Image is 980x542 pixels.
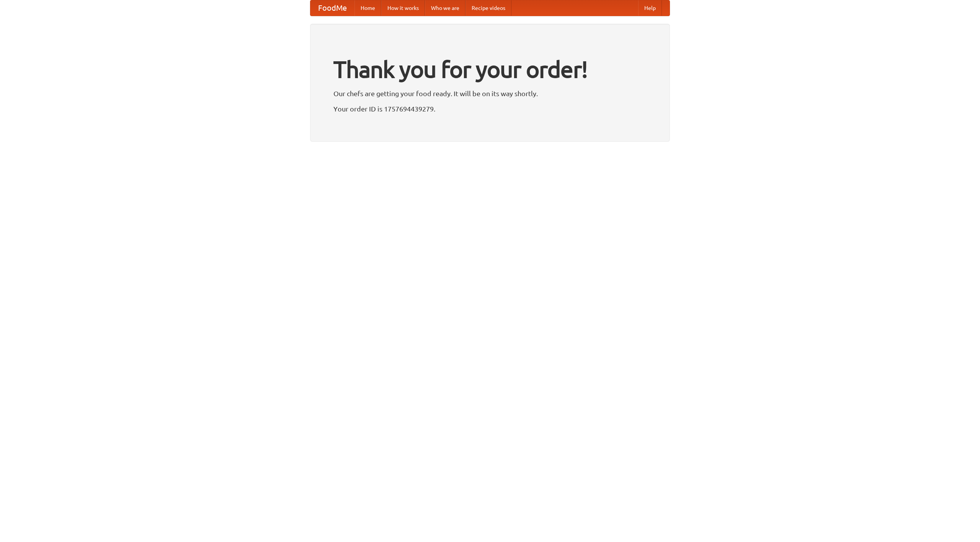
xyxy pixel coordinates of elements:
p: Your order ID is 1757694439279. [333,103,647,115]
a: FoodMe [310,0,354,16]
a: Who we are [425,0,465,16]
a: Home [354,0,381,16]
h1: Thank you for your order! [333,51,647,88]
a: Help [638,0,662,16]
a: Recipe videos [465,0,511,16]
p: Our chefs are getting your food ready. It will be on its way shortly. [333,88,647,99]
a: How it works [381,0,425,16]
